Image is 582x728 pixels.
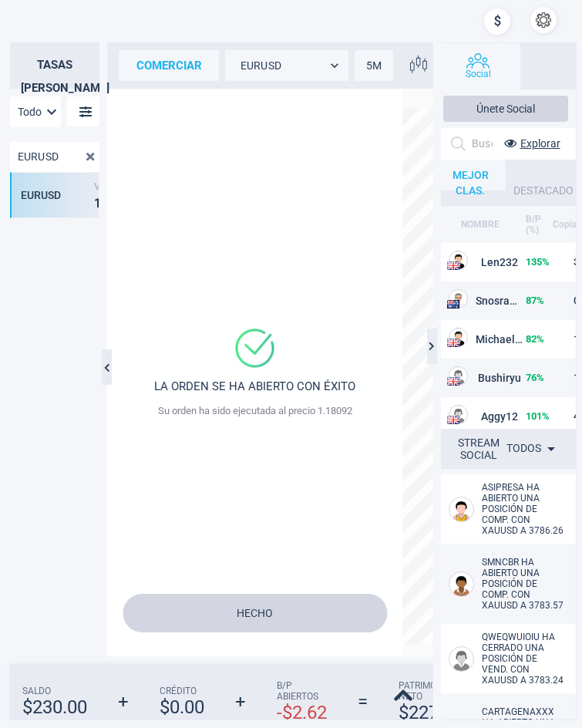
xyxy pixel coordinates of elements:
[493,132,560,155] button: Explorar
[277,702,327,723] strong: - $ 2.62
[12,8,96,92] img: sirix
[10,42,99,89] h2: Tasas [PERSON_NAME]
[526,410,550,422] strong: 101 %
[447,377,459,386] img: US flag
[506,175,576,206] div: DESTACADO
[436,320,524,359] td: Michael232
[526,333,544,345] strong: 82 %
[472,132,492,156] input: Buscar
[526,372,544,383] strong: 76 %
[119,50,219,81] div: comerciar
[10,172,99,686] div: grid
[436,243,524,281] td: Len232
[451,436,506,461] div: STREAM SOCIAL
[447,261,459,270] img: US flag
[107,379,402,393] h3: La Orden se ha Abierto con Éxito
[447,300,459,308] img: AU flag
[447,339,459,347] img: US flag
[466,69,491,79] span: Social
[123,594,387,632] button: Hecho
[107,405,402,416] span: Su orden ha sido ejecutada al precio 1.18092
[235,691,246,713] strong: +
[160,686,204,696] span: Crédito
[22,686,87,696] span: Saldo
[355,50,393,81] div: 5M
[506,436,560,461] div: Todos
[94,195,101,210] strong: 1
[482,482,563,536] span: Asipresa HA ABIERTO UNA POSICIÓN DE COMP. CON XAUUSD A 3786.26
[526,256,550,268] strong: 135 %
[524,206,551,243] th: B/P (%)
[443,96,567,122] button: Únete Social
[526,295,544,306] strong: 87 %
[436,160,506,190] div: MEJOR CLAS.
[436,43,520,89] button: Social
[399,702,463,723] strong: $ 227.38
[520,137,560,150] span: Explorar
[436,281,524,320] td: Snosrapcj
[358,691,368,713] strong: =
[22,696,87,718] strong: $ 230.00
[482,632,563,686] span: qweqwuioiu HA CERRADO UNA POSICIÓN DE VEND. CON XAUUSD A 3783.24
[10,142,75,172] input: Buscar
[436,397,524,436] td: Aggy12
[225,50,348,81] div: EURUSD
[21,189,90,201] div: EURUSD
[118,691,129,713] strong: +
[482,557,563,611] span: smncbr HA ABIERTO UNA POSICIÓN DE COMP. CON XAUUSD A 3783.57
[10,96,61,127] div: Todo
[436,206,524,243] th: NOMBRE
[399,680,463,702] span: Patrimonio Neto
[447,416,459,424] img: GB flag
[277,680,327,702] span: B/P Abiertos
[94,180,156,191] span: Venta
[436,359,524,397] td: Bushiryu
[476,103,535,115] span: Únete Social
[160,696,204,718] strong: $ 0.00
